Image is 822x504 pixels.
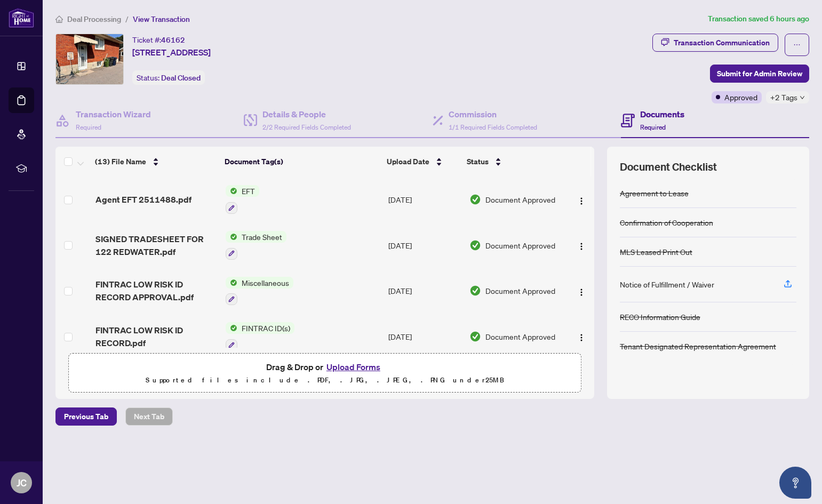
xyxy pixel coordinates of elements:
[620,278,714,290] div: Notice of Fulfillment / Waiver
[485,194,555,205] span: Document Approved
[64,408,108,425] span: Previous Tab
[384,177,465,222] td: [DATE]
[67,14,121,24] span: Deal Processing
[55,15,63,23] span: home
[237,185,259,197] span: EFT
[95,156,146,167] span: (13) File Name
[266,360,384,374] span: Drag & Drop or
[640,123,666,131] span: Required
[226,185,259,214] button: Status IconEFT
[382,147,462,177] th: Upload Date
[573,191,590,208] button: Logo
[387,156,429,167] span: Upload Date
[226,322,237,334] img: Status Icon
[577,197,586,205] img: Logo
[620,187,689,199] div: Agreement to Lease
[620,311,700,323] div: RECO Information Guide
[226,185,237,197] img: Status Icon
[485,285,555,297] span: Document Approved
[132,46,211,59] span: [STREET_ADDRESS]
[91,147,220,177] th: (13) File Name
[674,34,770,51] div: Transaction Communication
[384,314,465,359] td: [DATE]
[710,65,809,83] button: Submit for Admin Review
[724,91,757,103] span: Approved
[132,70,205,85] div: Status:
[95,193,191,206] span: Agent EFT 2511488.pdf
[226,231,286,260] button: Status IconTrade Sheet
[573,328,590,345] button: Logo
[237,231,286,243] span: Trade Sheet
[485,239,555,251] span: Document Approved
[17,475,27,490] span: JC
[55,407,117,426] button: Previous Tab
[262,123,351,131] span: 2/2 Required Fields Completed
[384,268,465,314] td: [DATE]
[69,354,581,393] span: Drag & Drop orUpload FormsSupported files include .PDF, .JPG, .JPEG, .PNG under25MB
[9,8,34,28] img: logo
[161,73,201,83] span: Deal Closed
[708,13,809,25] article: Transaction saved 6 hours ago
[132,34,185,46] div: Ticket #:
[75,374,574,387] p: Supported files include .PDF, .JPG, .JPEG, .PNG under 25 MB
[577,288,586,297] img: Logo
[462,147,563,177] th: Status
[620,340,776,352] div: Tenant Designated Representation Agreement
[56,34,123,84] img: IMG-W12287303_1.jpg
[133,14,190,24] span: View Transaction
[323,360,384,374] button: Upload Forms
[620,246,692,258] div: MLS Leased Print Out
[161,35,185,45] span: 46162
[640,108,684,121] h4: Documents
[573,237,590,254] button: Logo
[95,278,217,303] span: FINTRAC LOW RISK ID RECORD APPROVAL.pdf
[226,277,293,306] button: Status IconMiscellaneous
[237,277,293,289] span: Miscellaneous
[125,13,129,25] li: /
[469,239,481,251] img: Document Status
[620,159,717,174] span: Document Checklist
[652,34,778,52] button: Transaction Communication
[577,242,586,251] img: Logo
[76,108,151,121] h4: Transaction Wizard
[226,322,294,351] button: Status IconFINTRAC ID(s)
[717,65,802,82] span: Submit for Admin Review
[469,331,481,342] img: Document Status
[573,282,590,299] button: Logo
[95,324,217,349] span: FINTRAC LOW RISK ID RECORD.pdf
[384,222,465,268] td: [DATE]
[449,123,537,131] span: 1/1 Required Fields Completed
[449,108,537,121] h4: Commission
[76,123,101,131] span: Required
[770,91,797,103] span: +2 Tags
[467,156,489,167] span: Status
[226,231,237,243] img: Status Icon
[485,331,555,342] span: Document Approved
[620,217,713,228] div: Confirmation of Cooperation
[793,41,801,49] span: ellipsis
[95,233,217,258] span: SIGNED TRADESHEET FOR 122 REDWATER.pdf
[800,95,805,100] span: down
[237,322,294,334] span: FINTRAC ID(s)
[220,147,382,177] th: Document Tag(s)
[262,108,351,121] h4: Details & People
[469,194,481,205] img: Document Status
[226,277,237,289] img: Status Icon
[125,407,173,426] button: Next Tab
[469,285,481,297] img: Document Status
[779,467,811,499] button: Open asap
[577,333,586,342] img: Logo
